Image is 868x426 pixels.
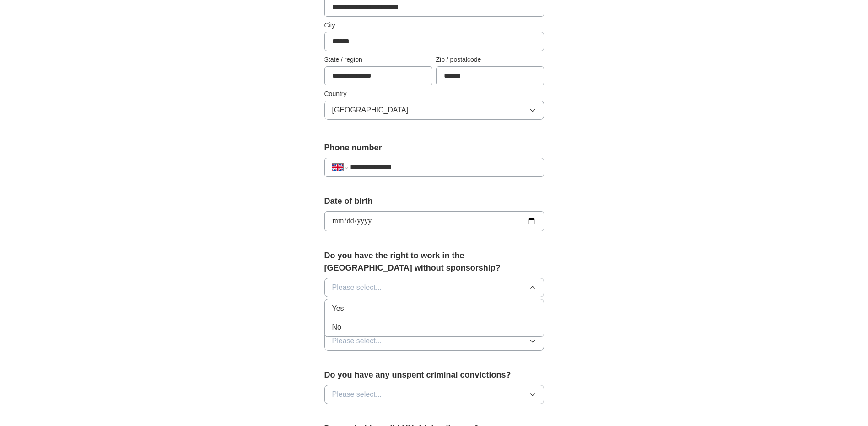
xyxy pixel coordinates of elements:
[436,55,544,64] label: Zip / postalcode
[324,331,544,351] button: Please select...
[324,195,544,208] label: Date of birth
[324,142,544,154] label: Phone number
[324,55,432,64] label: State / region
[324,278,544,297] button: Please select...
[332,105,409,116] span: [GEOGRAPHIC_DATA]
[332,335,382,346] span: Please select...
[324,21,544,30] label: City
[324,385,544,404] button: Please select...
[324,369,544,381] label: Do you have any unspent criminal convictions?
[332,282,382,293] span: Please select...
[332,303,344,314] span: Yes
[332,389,382,400] span: Please select...
[324,101,544,120] button: [GEOGRAPHIC_DATA]
[324,250,544,274] label: Do you have the right to work in the [GEOGRAPHIC_DATA] without sponsorship?
[332,322,341,333] span: No
[324,89,544,99] label: Country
